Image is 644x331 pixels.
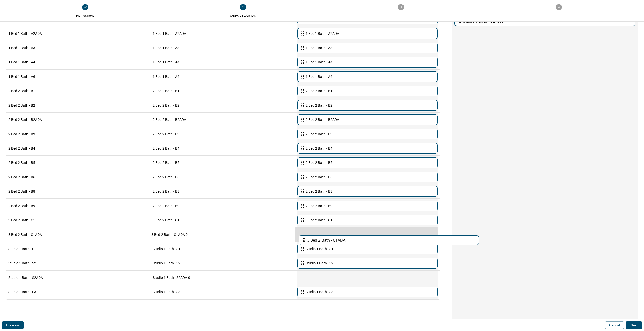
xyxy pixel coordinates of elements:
div: Studio 1 Bath - S2ADA [6,276,151,280]
div: 2 Bed 2 Bath - B9 [151,204,295,208]
div: 1 Bed 1 Bath - A6 [297,71,438,82]
div: 2 Bed 2 Bath - B8 [151,189,295,193]
div: 3 Bed 2 Bath - C1 [6,218,151,222]
div: 2 Bed 2 Bath - B3 [6,132,151,136]
div: 1 Bed 1 Bath - A2ADA [297,28,438,39]
div: 3 Bed 2 Bath - C1 [151,218,295,222]
div: Studio 1 Bath - S3 [297,287,438,297]
div: 1 Bed 1 Bath - A6 [151,75,295,79]
div: 2 Bed 2 Bath - B8 [6,189,151,193]
div: 3 Bed 2 Bath - C1ADA [6,233,149,237]
div: 2 Bed 2 Bath - B4 [151,146,295,150]
span: [GEOGRAPHIC_DATA] [324,14,478,17]
text: 3 [400,5,402,9]
div: 1 Bed 1 Bath - A4 [151,60,295,64]
div: 1 Bed 1 Bath - A4 [297,57,438,68]
div: 1 Bed 1 Bath - A3 [6,46,151,50]
span: Confirm [482,14,636,17]
div: 1 Bed 1 Bath - A3 [151,46,295,50]
text: 2 [242,5,244,9]
div: 1 Bed 1 Bath - A3 [297,43,438,53]
div: 2 Bed 2 Bath - B1 [6,89,151,93]
span: Instructions [8,14,162,17]
button: Cancel [605,321,624,329]
div: Studio 1 Bath - S2 [151,261,295,265]
text: 4 [558,5,560,9]
div: Studio 1 Bath - S2 [6,261,151,265]
div: 2 Bed 2 Bath - B2ADA [151,118,295,122]
div: Studio 1 Bath - S3 [6,290,151,294]
div: 2 Bed 2 Bath - B2 [297,100,438,111]
div: 2 Bed 2 Bath - B4 [297,143,438,154]
div: 2 Bed 2 Bath - B6 [6,175,151,179]
button: Next [626,321,642,329]
span: Validate FLOORPLAN [166,14,320,17]
div: 2 Bed 2 Bath - B2ADA [6,118,151,122]
div: Studio 1 Bath - S1 [151,247,295,251]
div: 1 Bed 1 Bath - A4 [6,60,151,64]
div: 2 Bed 2 Bath - B3 [151,132,295,136]
div: 2 Bed 2 Bath - B1 [151,89,295,93]
div: 1 Bed 1 Bath - A2ADA [151,31,295,36]
div: 2 Bed 2 Bath - B4 [6,146,151,150]
div: 2 Bed 2 Bath - B2ADA [297,114,438,125]
div: 2 Bed 2 Bath - B3 [297,129,438,139]
div: 1 Bed 1 Bath - A6 [6,75,151,79]
div: 2 Bed 2 Bath - B6 [297,172,438,182]
div: 3 Bed 2 Bath - C1 [297,215,438,225]
div: 3 Bed 2 Bath - C1ADA 0 [149,233,292,237]
div: 2 Bed 2 Bath - B5 [6,161,151,165]
div: 2 Bed 2 Bath - B6 [151,175,295,179]
div: 2 Bed 2 Bath - B5 [297,157,438,168]
div: 2 Bed 2 Bath - B2 [6,103,151,107]
div: 2 Bed 2 Bath - B1 [297,86,438,96]
div: 2 Bed 2 Bath - B9 [297,201,438,211]
div: Studio 1 Bath - S1 [297,244,438,254]
div: 2 Bed 2 Bath - B5 [151,161,295,165]
button: Previous [2,321,24,329]
div: Studio 1 Bath - S2 [297,258,438,269]
div: 2 Bed 2 Bath - B2 [151,103,295,107]
div: 1 Bed 1 Bath - A2ADA [6,31,151,36]
div: Studio 1 Bath - S3 [151,290,295,294]
div: Studio 1 Bath - S1 [6,247,151,251]
div: 2 Bed 2 Bath - B9 [6,204,151,208]
div: Studio 1 Bath - S2ADA 0 [151,276,295,280]
div: 2 Bed 2 Bath - B8 [297,186,438,197]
